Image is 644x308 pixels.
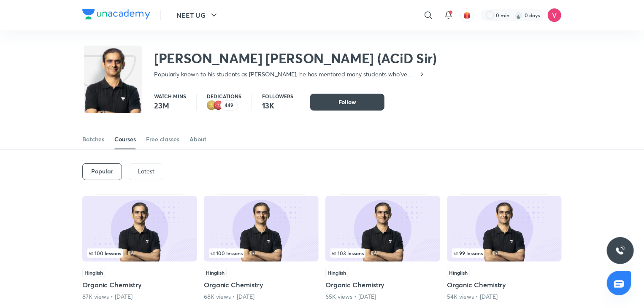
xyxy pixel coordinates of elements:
p: Watch mins [154,94,186,99]
div: infocontainer [330,249,435,258]
img: ttu [615,246,625,256]
span: 99 lessons [454,251,483,256]
div: Batches [82,135,104,143]
button: NEET UG [171,7,224,24]
h6: Popular [91,168,113,175]
img: educator badge1 [214,100,224,111]
div: Free classes [146,135,179,143]
p: 23M [154,100,186,111]
p: 13K [262,100,293,111]
div: infocontainer [87,249,192,258]
button: avatar [460,8,474,22]
div: 65K views • 1 year ago [325,292,440,301]
div: infosection [87,249,192,258]
img: educator badge2 [207,100,217,111]
div: About [189,135,206,143]
img: Thumbnail [447,196,562,262]
img: class [84,47,142,132]
div: 68K views • 1 year ago [204,292,319,301]
img: avatar [463,11,471,19]
div: left [330,249,435,258]
h2: [PERSON_NAME] [PERSON_NAME] (ACiD Sir) [154,50,437,67]
p: Followers [262,94,293,99]
p: Dedications [207,94,241,99]
span: Hinglish [447,268,470,277]
h5: Organic Chemistry [325,280,440,290]
div: Organic Chemistry [82,194,197,301]
p: Popularly known to his students as [PERSON_NAME], he has mentored many students who've obtained r... [154,70,419,78]
span: 100 lessons [89,251,121,256]
span: Follow [338,98,356,106]
div: infocontainer [452,249,557,258]
div: Organic Chemistry [325,194,440,301]
div: left [452,249,557,258]
h5: Organic Chemistry [82,280,197,290]
a: Courses [114,129,136,149]
p: Latest [138,168,154,175]
img: Thumbnail [325,196,440,262]
div: infocontainer [209,249,314,258]
div: infosection [452,249,557,258]
h5: Organic Chemistry [204,280,319,290]
div: left [209,249,314,258]
img: streak [514,11,523,19]
div: Courses [114,135,136,143]
span: Hinglish [325,268,348,277]
div: Organic Chemistry [204,194,319,301]
img: Company Logo [82,9,150,19]
div: infosection [209,249,314,258]
img: Thumbnail [82,196,197,262]
div: 54K views • 11 months ago [447,292,562,301]
span: 100 lessons [211,251,243,256]
div: Organic Chemistry [447,194,562,301]
div: 87K views • 7 months ago [82,292,197,301]
span: Hinglish [82,268,105,277]
a: Company Logo [82,9,150,22]
h5: Organic Chemistry [447,280,562,290]
span: Hinglish [204,268,227,277]
a: Free classes [146,129,179,149]
span: 103 lessons [332,251,364,256]
button: Follow [310,94,384,111]
p: 449 [225,103,234,108]
a: About [189,129,206,149]
div: left [87,249,192,258]
div: infosection [330,249,435,258]
a: Batches [82,129,104,149]
img: Vishwa Desai [547,8,562,22]
img: Thumbnail [204,196,319,262]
